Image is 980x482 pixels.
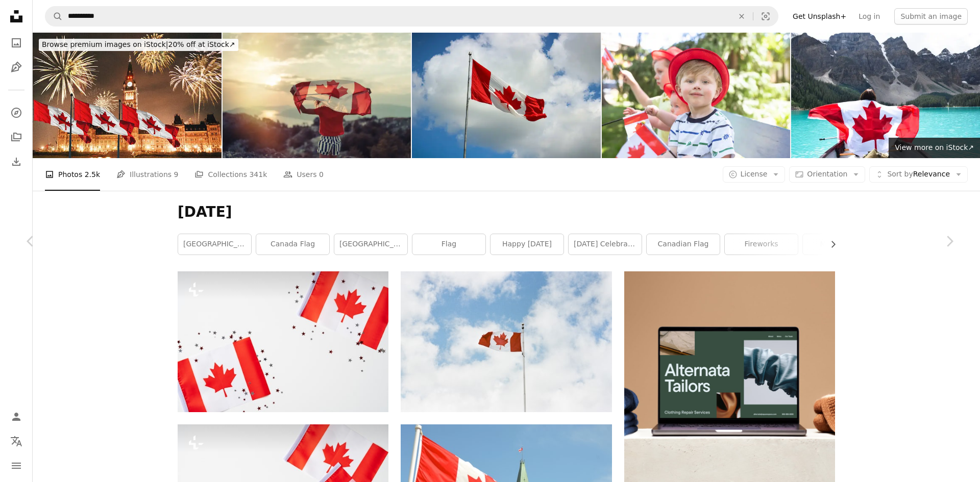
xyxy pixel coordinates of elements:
span: Sort by [887,170,913,178]
button: Language [6,431,27,451]
a: Canada Flag [401,337,611,346]
img: Canadian flag in Halifax [412,33,601,158]
button: Orientation [789,166,865,183]
a: [DATE] celebration [569,234,642,255]
a: Browse premium images on iStock|20% off at iStock↗ [33,33,244,57]
a: Next [919,192,980,290]
button: Menu [6,455,27,476]
span: Relevance [887,169,950,180]
button: Visual search [753,7,778,26]
img: Three young siblings sit on a park bench and wave Canadian flags [602,33,791,158]
h1: [DATE] [178,203,835,221]
a: Explore [6,103,27,123]
button: License [723,166,786,183]
a: Collections [6,127,27,147]
img: fireworks in ottawa with national flag [33,33,222,158]
span: Browse premium images on iStock | [42,40,168,48]
a: flag [412,234,485,255]
img: Happy Canada Day poster. 1st of July. Canadian flags with maple leaves and confetti on white back... [178,271,388,412]
span: 20% off at iStock ↗ [42,40,235,48]
button: Sort byRelevance [869,166,968,183]
a: [GEOGRAPHIC_DATA] [334,234,407,255]
img: Teenage girl waving the flag of Canada while running [223,33,411,158]
span: View more on iStock ↗ [895,143,974,151]
img: file-1707885205802-88dd96a21c72image [624,271,835,482]
a: happy [DATE] [491,234,563,255]
img: Canada Flag [401,271,611,412]
form: Find visuals sitewide [45,6,778,27]
a: canada flag [256,234,329,255]
a: fireworks [725,234,798,255]
a: Log in [852,8,886,24]
button: Clear [730,7,753,26]
button: Submit an image [894,8,968,24]
span: 9 [174,169,179,180]
a: maple leaf [803,234,876,255]
a: Illustrations 9 [116,158,178,191]
button: Search Unsplash [45,7,63,26]
span: Orientation [807,170,847,178]
a: Users 0 [283,158,324,191]
span: 341k [249,169,267,180]
a: Download History [6,151,27,172]
span: 0 [319,169,324,180]
a: canadian flag [647,234,720,255]
a: Photos [6,33,27,53]
button: scroll list to the right [824,234,835,255]
img: Young girl in a canoe holding canadian flag with spread out arms [791,33,980,158]
span: License [741,170,768,178]
a: Illustrations [6,57,27,78]
a: View more on iStock↗ [889,138,980,158]
a: Log in / Sign up [6,407,27,427]
a: [GEOGRAPHIC_DATA] [178,234,251,255]
a: Get Unsplash+ [787,8,852,24]
a: Happy Canada Day poster. 1st of July. Canadian flags with maple leaves and confetti on white back... [178,337,388,346]
a: Collections 341k [194,158,267,191]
